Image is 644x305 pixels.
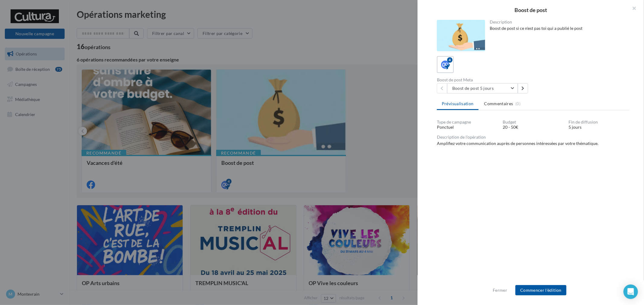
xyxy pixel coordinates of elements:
span: Commentaires [484,101,513,107]
div: Ponctuel [437,124,498,130]
div: Boost de post Meta [437,78,531,82]
button: Commencer l'édition [515,285,566,295]
div: 20 - 50€ [503,124,564,130]
div: Boost de post [427,7,634,13]
div: Boost de post si ce n'est pas toi qui a publié le post [490,25,625,31]
div: 4 [447,57,453,63]
div: Description [490,20,625,24]
div: Fin de diffusion [569,120,630,124]
div: Amplifiez votre communication auprès de personnes intéressées par votre thématique. [437,140,630,146]
div: Type de campagne [437,120,498,124]
button: Boost de post 5 jours [447,83,518,93]
div: 5 jours [569,124,630,130]
div: Budget [503,120,564,124]
div: Open Intercom Messenger [623,285,638,299]
div: Description de l’opération [437,135,630,139]
button: Fermer [490,287,510,294]
span: (0) [515,101,521,106]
